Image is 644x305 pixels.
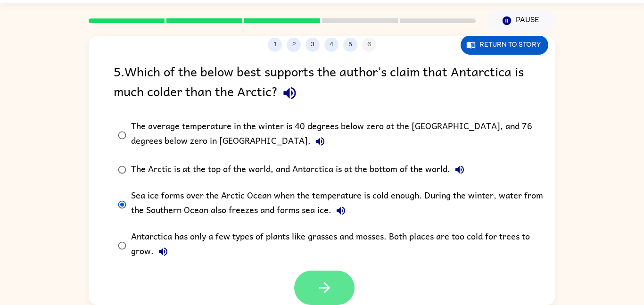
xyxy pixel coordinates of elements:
div: The Arctic is at the top of the world, and Antarctica is at the bottom of the world. [131,160,469,179]
div: 5 . Which of the below best supports the author’s claim that Antarctica is much colder than the A... [114,61,530,105]
div: The average temperature in the winter is 40 degrees below zero at the [GEOGRAPHIC_DATA], and 76 d... [131,119,543,151]
button: Return to story [461,35,548,55]
button: Sea ice forms over the Arctic Ocean when the temperature is cold enough. During the winter, water... [331,201,350,220]
button: The Arctic is at the top of the world, and Antarctica is at the bottom of the world. [450,160,469,179]
button: 5 [343,38,357,52]
button: Pause [487,10,555,32]
button: Antarctica has only a few types of plants like grasses and mosses. Both places are too cold for t... [154,242,173,261]
div: Sea ice forms over the Arctic Ocean when the temperature is cold enough. During the winter, water... [131,189,543,220]
button: 1 [268,38,282,52]
button: 2 [287,38,301,52]
div: Antarctica has only a few types of plants like grasses and mosses. Both places are too cold for t... [131,230,543,261]
button: 4 [324,38,339,52]
button: 3 [305,38,320,52]
button: The average temperature in the winter is 40 degrees below zero at the [GEOGRAPHIC_DATA], and 76 d... [311,132,330,151]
